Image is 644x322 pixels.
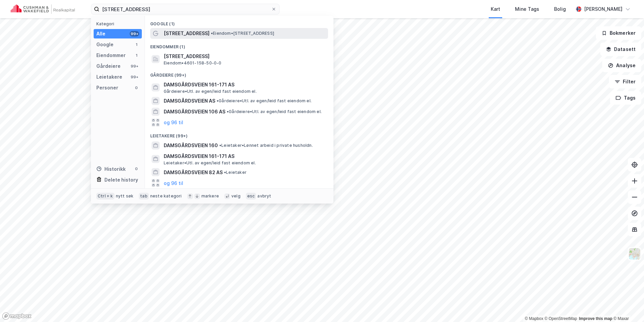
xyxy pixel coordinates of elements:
span: DAMSGÅRDSVEIEN 161-171 AS [164,152,325,160]
span: • [217,98,219,103]
div: 1 [134,53,139,58]
div: neste kategori [150,193,182,199]
button: Analyse [602,59,641,72]
div: Kart [491,5,500,13]
span: • [224,170,226,175]
div: Delete history [104,176,138,184]
span: Leietaker • Lønnet arbeid i private husholdn. [219,143,313,148]
a: Improve this map [579,316,612,321]
a: Mapbox [525,316,543,321]
div: Google [96,41,114,49]
div: 99+ [130,74,139,80]
span: Eiendom • 4601-158-50-0-0 [164,60,222,66]
img: Z [628,247,641,260]
div: esc [246,193,256,199]
div: Kontrollprogram for chat [610,290,644,322]
div: [PERSON_NAME] [584,5,622,13]
div: Leietakere (99+) [145,128,333,140]
span: Gårdeiere • Utl. av egen/leid fast eiendom el. [164,89,257,94]
div: 0 [134,166,139,171]
div: Gårdeiere (99+) [145,67,333,79]
div: Gårdeiere [96,62,121,70]
span: DAMSGÅRDSVEIEN 160 [164,141,218,150]
span: Eiendom • [STREET_ADDRESS] [211,31,274,36]
div: Google (1) [145,16,333,28]
button: Filter [609,75,641,88]
span: Leietaker [224,170,247,175]
div: Ctrl + k [96,193,115,199]
span: Gårdeiere • Utl. av egen/leid fast eiendom el. [227,109,322,114]
div: Alle [96,30,105,38]
div: nytt søk [116,193,134,199]
div: avbryt [257,193,271,199]
div: velg [231,193,240,199]
div: 0 [134,85,139,90]
button: og 96 til [164,179,183,187]
span: • [211,31,213,36]
button: og 96 til [164,118,183,127]
input: Søk på adresse, matrikkel, gårdeiere, leietakere eller personer [99,4,271,14]
button: Datasett [600,43,641,56]
div: 99+ [130,63,139,69]
span: Gårdeiere • Utl. av egen/leid fast eiendom el. [217,98,312,104]
img: cushman-wakefield-realkapital-logo.202ea83816669bd177139c58696a8fa1.svg [11,4,75,14]
span: • [219,143,221,148]
div: markere [201,193,219,199]
button: Tags [610,91,641,105]
div: Leietakere [96,73,122,81]
div: Eiendommer (1) [145,39,333,51]
span: Leietaker • Utl. av egen/leid fast eiendom el. [164,160,256,166]
div: Historikk [96,165,126,173]
div: tab [139,193,149,199]
div: 99+ [130,31,139,36]
span: DAMSGÅRDSVEIEN AS [164,97,215,105]
span: • [227,109,229,114]
div: Eiendommer [96,51,126,59]
button: Bokmerker [596,26,641,40]
span: [STREET_ADDRESS] [164,29,210,37]
span: [STREET_ADDRESS] [164,52,325,60]
div: Personer [96,84,118,92]
div: Kategori [96,21,142,26]
div: Mine Tags [515,5,539,13]
span: DAMSGÅRDSVEIEN 106 AS [164,108,225,116]
iframe: Chat Widget [610,290,644,322]
div: Bolig [554,5,566,13]
span: DAMSGÅRDSVEIEN 82 AS [164,168,223,177]
span: DAMSGÅRDSVEIEN 161-171 AS [164,81,325,89]
div: 1 [134,42,139,47]
a: OpenStreetMap [545,316,577,321]
a: Mapbox homepage [2,312,32,320]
